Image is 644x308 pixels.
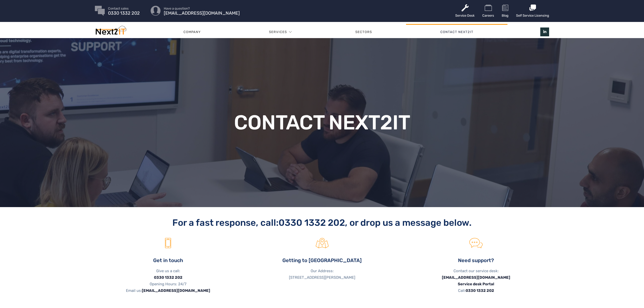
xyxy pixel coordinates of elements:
[108,7,140,15] a: Contact sales 0330 1332 202
[149,24,235,40] a: Company
[442,275,510,280] a: [EMAIL_ADDRESS][DOMAIN_NAME]
[406,24,507,40] a: Contact Next2IT
[164,12,240,15] span: [EMAIL_ADDRESS][DOMAIN_NAME]
[466,288,494,293] a: 0330 1332 202
[142,288,210,293] a: [EMAIL_ADDRESS][DOMAIN_NAME]
[279,217,345,228] a: 0330 1332 202
[269,24,287,40] a: Services
[108,7,140,10] span: Contact sales
[95,268,241,294] p: Give us a call: Opening Hours: 24/7 Email us:
[249,268,395,281] p: Our Address: [STREET_ADDRESS][PERSON_NAME]
[95,257,241,264] h4: Get in touch
[403,268,549,294] p: Contact our service desk: Call:
[321,24,406,40] a: Sectors
[403,257,549,264] h4: Need support?
[164,7,240,10] span: Have a question?
[458,282,494,286] a: Service desk Portal
[249,257,395,264] h4: Getting to [GEOGRAPHIC_DATA]
[164,7,240,15] a: Have a question? [EMAIL_ADDRESS][DOMAIN_NAME]
[95,217,549,228] h2: For a fast response, call: , or drop us a message below.
[95,26,126,37] img: Next2IT
[154,275,182,280] a: 0330 1332 202
[108,12,140,15] span: 0330 1332 202
[208,113,436,133] h1: Contact Next2IT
